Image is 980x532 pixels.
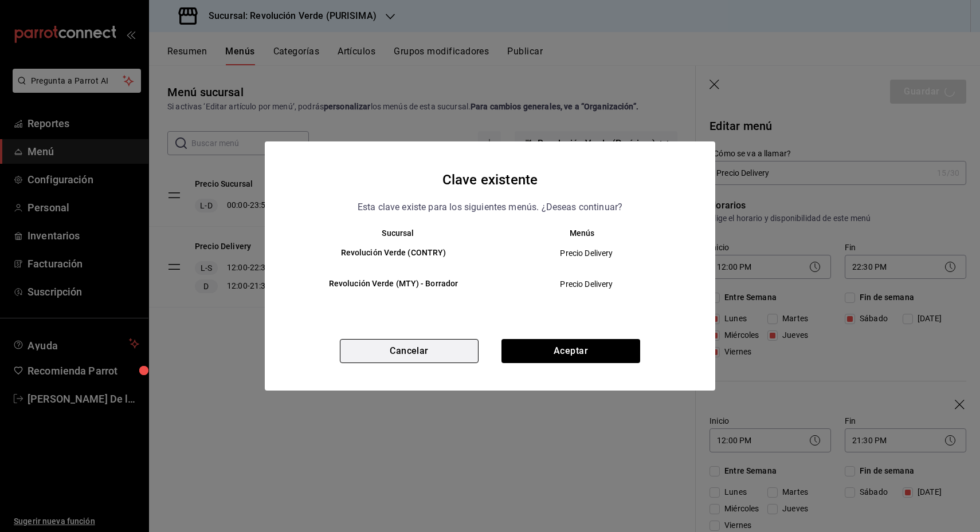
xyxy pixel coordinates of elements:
[306,278,481,290] h6: Revolución Verde (MTY) - Borrador
[340,339,479,363] button: Cancelar
[288,228,490,238] th: Sucursal
[490,228,692,238] th: Menús
[501,339,640,363] button: Aceptar
[500,247,673,259] span: Precio Delivery
[442,169,538,191] h4: Clave existente
[500,278,673,290] span: Precio Delivery
[306,247,481,259] h6: Revolución Verde (CONTRY)
[358,200,622,215] p: Esta clave existe para los siguientes menús. ¿Deseas continuar?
